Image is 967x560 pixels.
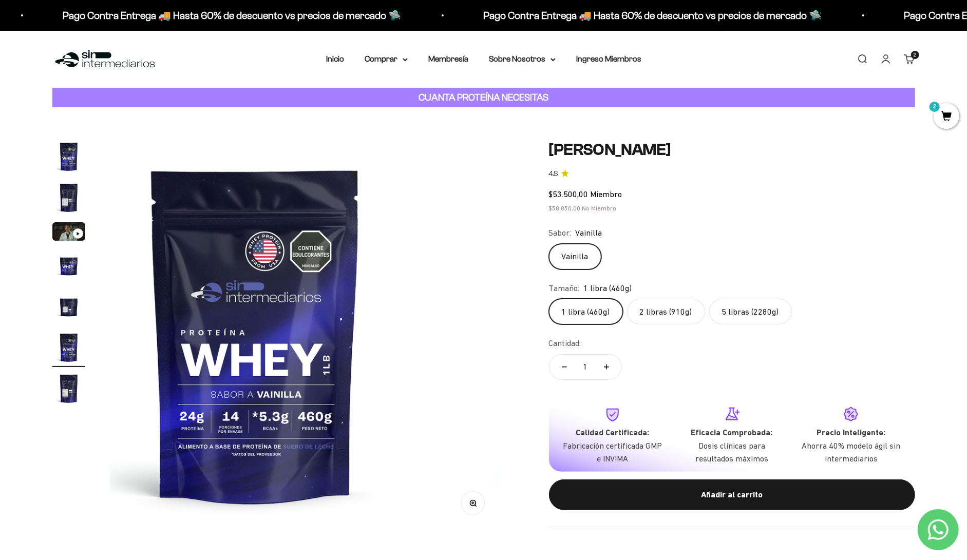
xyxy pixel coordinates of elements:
a: 4.84.8 de 5.0 estrellas [549,168,915,180]
img: Proteína Whey - Vainilla [52,331,85,364]
label: Cantidad: [549,337,581,350]
span: $58.850,00 [549,205,581,212]
h1: [PERSON_NAME] [549,140,915,160]
a: Inicio [326,54,344,63]
strong: Calidad Certificada: [576,428,649,437]
a: Ingreso Miembros [576,54,641,63]
p: Ahorra 40% modelo ágil sin intermediarios [800,439,902,466]
button: Añadir al carrito [549,479,915,510]
button: Aumentar cantidad [592,355,621,379]
mark: 2 [928,101,941,113]
button: Ir al artículo 2 [52,181,85,217]
strong: CUANTA PROTEÍNA NECESITAS [419,92,548,103]
legend: Tamaño: [549,282,580,295]
p: Fabricación certificada GMP e INVIMA [561,439,664,466]
button: Ir al artículo 6 [52,331,85,367]
a: Membresía [428,54,468,63]
span: $53.500,00 [549,189,589,199]
button: Ir al artículo 1 [52,140,85,176]
span: 4.8 [549,168,558,180]
img: Proteína Whey - Vainilla [52,372,85,405]
span: 2 [914,52,916,57]
button: Ir al artículo 4 [52,249,85,285]
button: Ir al artículo 5 [52,290,85,326]
strong: Precio Inteligente: [817,428,885,437]
button: Ir al artículo 3 [52,222,85,244]
strong: Eficacia Comprobada: [691,428,773,437]
img: Proteína Whey - Vainilla [463,140,852,530]
span: No Miembro [582,205,617,212]
img: Proteína Whey - Vainilla [60,140,450,530]
a: 2 [934,111,959,123]
div: Añadir al carrito [570,488,895,501]
span: Miembro [591,189,622,199]
button: Ir al artículo 7 [52,372,85,408]
legend: Sabor: [549,226,572,240]
img: Proteína Whey - Vainilla [52,140,85,173]
p: Dosis clínicas para resultados máximos [680,439,783,466]
button: Reducir cantidad [549,355,579,379]
img: Proteína Whey - Vainilla [52,249,85,282]
img: Proteína Whey - Vainilla [52,181,85,214]
span: 1 libra (460g) [584,282,632,295]
span: Vainilla [576,226,602,240]
summary: Sobre Nosotros [489,52,556,66]
p: Pago Contra Entrega 🚚 Hasta 60% de descuento vs precios de mercado 🛸 [482,7,821,24]
img: Proteína Whey - Vainilla [52,290,85,323]
summary: Comprar [365,52,408,66]
p: Pago Contra Entrega 🚚 Hasta 60% de descuento vs precios de mercado 🛸 [62,7,400,24]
